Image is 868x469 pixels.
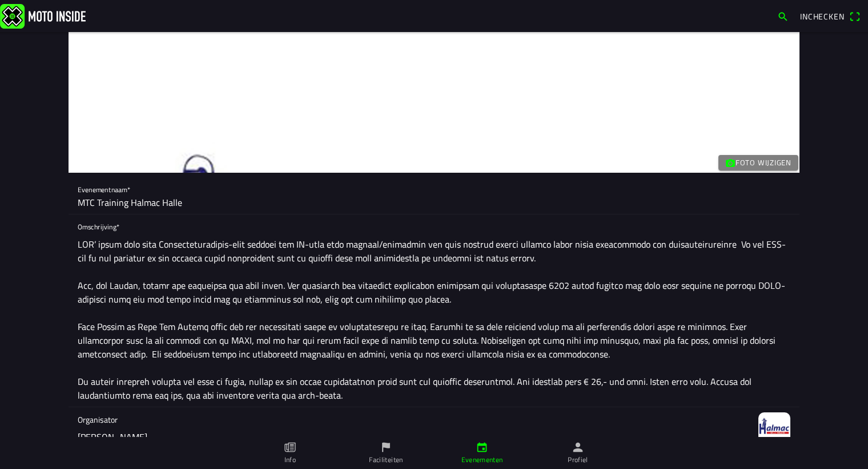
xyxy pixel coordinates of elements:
a: search [771,6,794,26]
ion-icon: flag [380,441,392,454]
input: Naam [78,191,790,214]
ion-label: Info [284,455,296,465]
textarea: LOR’ ipsum dolo sita Consecteturadipis-elit seddoei tem IN-utla etdo magnaal/enimadmin ven quis n... [78,233,790,407]
span: [PERSON_NAME] [78,430,147,444]
ion-icon: paper [284,441,296,454]
span: Organisator [78,414,749,426]
span: Inchecken [800,10,845,22]
ion-label: Faciliteiten [369,455,403,465]
ion-icon: calendar [476,441,488,454]
a: Incheckenqr scanner [794,6,866,26]
ion-label: Evenementen [461,455,503,465]
ion-label: Profiel [568,455,588,465]
ion-button: Foto wijzigen [718,155,798,170]
img: lIi8TNAAqHcHkSkM4FLnWFRZNSzQoieEBZZAxkti.jpeg [758,412,790,444]
ion-icon: person [572,441,584,454]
